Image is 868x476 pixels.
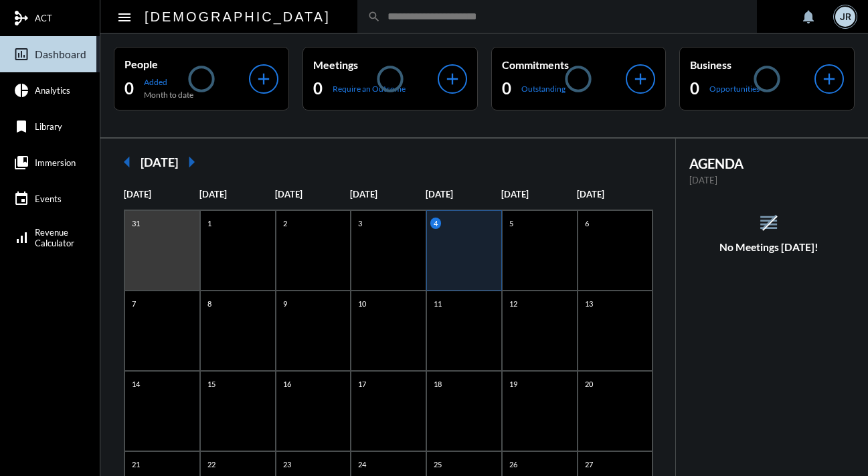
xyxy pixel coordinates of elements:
[430,298,445,309] p: 11
[204,218,215,229] p: 1
[280,378,294,390] p: 16
[204,378,219,390] p: 15
[367,10,381,23] mat-icon: search
[116,9,133,25] mat-icon: Side nav toggle icon
[124,189,199,200] p: [DATE]
[355,218,365,229] p: 3
[141,155,178,169] h2: [DATE]
[506,378,521,390] p: 19
[758,212,780,234] mat-icon: reorder
[582,218,592,229] p: 6
[430,459,445,470] p: 25
[835,7,855,27] div: JR
[13,118,29,135] mat-icon: bookmark
[577,189,653,200] p: [DATE]
[128,298,139,309] p: 7
[800,9,816,25] mat-icon: notifications
[506,218,517,229] p: 5
[501,189,577,200] p: [DATE]
[355,378,369,390] p: 17
[13,155,29,171] mat-icon: collections_bookmark
[35,121,62,132] span: Library
[280,218,290,229] p: 2
[204,459,219,470] p: 22
[582,459,596,470] p: 27
[35,157,76,168] span: Immersion
[275,189,351,200] p: [DATE]
[676,241,861,253] h5: No Meetings [DATE]!
[35,13,52,23] span: ACT
[689,155,848,171] h2: AGENDA
[128,378,143,390] p: 14
[13,10,29,26] mat-icon: mediation
[204,298,215,309] p: 8
[35,48,86,60] span: Dashboard
[506,298,521,309] p: 12
[13,230,29,246] mat-icon: signal_cellular_alt
[355,459,369,470] p: 24
[199,189,275,200] p: [DATE]
[582,298,596,309] p: 13
[430,378,445,390] p: 18
[35,85,70,96] span: Analytics
[13,46,29,62] mat-icon: insert_chart_outlined
[35,227,74,248] span: Revenue Calculator
[582,378,596,390] p: 20
[350,189,426,200] p: [DATE]
[35,193,62,204] span: Events
[506,459,521,470] p: 26
[430,218,441,229] p: 4
[111,3,138,30] button: Toggle sidenav
[13,191,29,207] mat-icon: event
[114,149,141,175] mat-icon: arrow_left
[355,298,369,309] p: 10
[689,175,848,185] p: [DATE]
[128,459,143,470] p: 21
[13,82,29,98] mat-icon: pie_chart
[128,218,143,229] p: 31
[178,149,205,175] mat-icon: arrow_right
[280,459,294,470] p: 23
[145,6,331,27] h2: [DEMOGRAPHIC_DATA]
[280,298,290,309] p: 9
[426,189,501,200] p: [DATE]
